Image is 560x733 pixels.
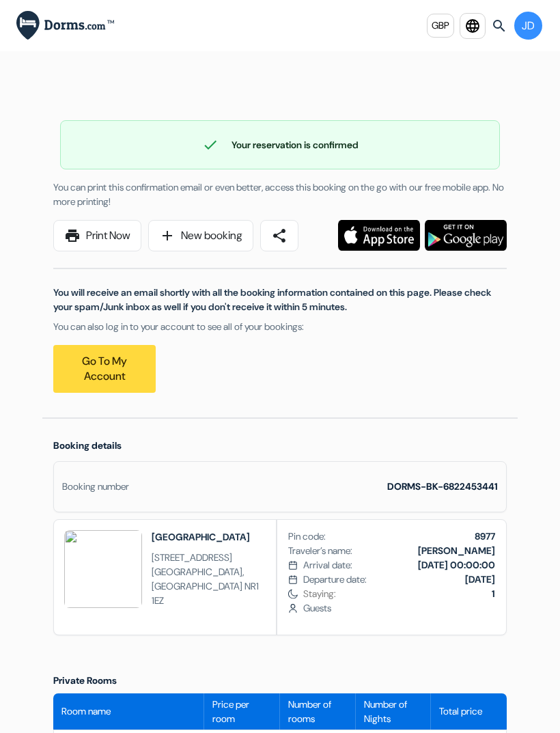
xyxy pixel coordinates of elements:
span: Guests [303,601,495,616]
img: Download the free application [338,220,420,251]
a: addNew booking [148,220,253,251]
span: add [159,227,176,244]
span: Traveler’s name: [288,544,352,558]
img: XTsAPgY1U2AGNFYy [64,530,142,608]
span: [GEOGRAPHIC_DATA] [152,580,242,592]
span: Private Rooms [53,674,117,687]
span: , [152,551,266,608]
div: Booking number [62,480,129,494]
b: [DATE] [465,573,495,585]
span: Room name [61,704,111,719]
a: printPrint Now [53,220,141,251]
img: Download the free application [425,220,507,251]
button: JD [513,10,544,41]
span: [GEOGRAPHIC_DATA] [152,566,242,578]
p: You can also log in to your account to see all of your bookings: [53,320,507,334]
span: Number of rooms [288,697,347,726]
strong: DORMS-BK-6822453441 [387,480,498,493]
b: 1 [492,587,495,600]
a: share [260,220,298,251]
a: GBP [427,14,454,38]
b: 8977 [475,530,495,542]
a: language [460,13,486,39]
span: print [64,227,81,244]
span: Number of Nights [364,697,423,726]
b: [DATE] 00:00:00 [418,559,495,571]
span: You can print this confirmation email or even better, access this booking on the go with our free... [53,181,504,208]
p: You will receive an email shortly with all the booking information contained on this page. Please... [53,286,507,314]
span: Staying: [303,587,495,601]
span: Arrival date: [303,558,352,572]
span: [STREET_ADDRESS] [152,551,232,564]
span: Price per room [212,697,271,726]
span: share [271,227,288,244]
span: Booking details [53,439,122,452]
h2: [GEOGRAPHIC_DATA] [152,530,266,544]
div: Your reservation is confirmed [61,137,499,153]
span: Departure date: [303,572,367,587]
b: [PERSON_NAME] [418,544,495,557]
img: Dorms.com [16,11,114,40]
span: check [202,137,219,153]
i: language [464,18,481,34]
span: Total price [439,704,482,719]
span: Pin code: [288,529,326,544]
a: Go to my account [53,345,156,393]
a: search [491,18,507,34]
